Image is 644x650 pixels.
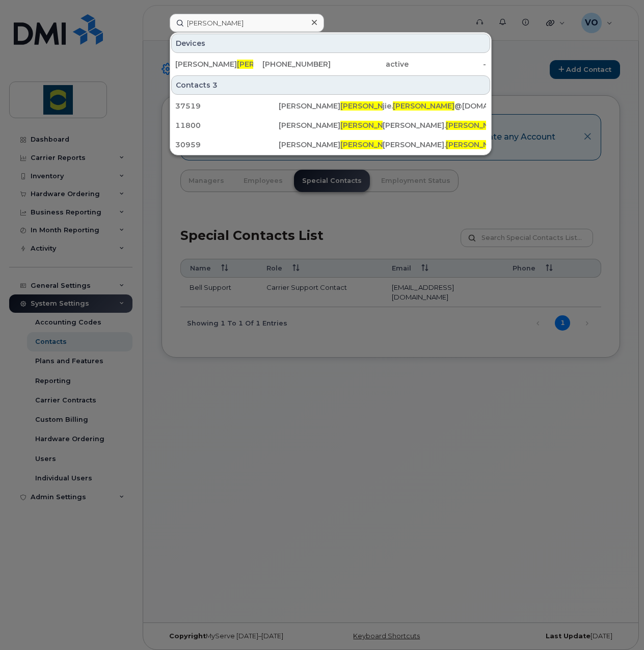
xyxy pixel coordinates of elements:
[171,97,490,115] a: 37519[PERSON_NAME][PERSON_NAME]jie.[PERSON_NAME]@[DOMAIN_NAME]
[279,101,382,111] div: [PERSON_NAME]
[340,121,402,130] span: [PERSON_NAME]
[175,120,279,130] div: 11800
[253,59,331,69] div: [PHONE_NUMBER]
[383,120,486,130] div: [PERSON_NAME]. @[DOMAIN_NAME]
[393,101,454,111] span: [PERSON_NAME]
[340,140,402,149] span: [PERSON_NAME]
[383,140,486,150] div: [PERSON_NAME]. @[DOMAIN_NAME]
[212,80,218,90] span: 3
[446,140,507,149] span: [PERSON_NAME]
[171,55,490,73] a: [PERSON_NAME][PERSON_NAME][PHONE_NUMBER]active-
[279,140,382,150] div: [PERSON_NAME]
[171,75,490,95] div: Contacts
[171,136,490,154] a: 30959[PERSON_NAME][PERSON_NAME][PERSON_NAME].[PERSON_NAME]@[DOMAIN_NAME]
[237,60,299,69] span: [PERSON_NAME]
[383,101,486,111] div: jie. @[DOMAIN_NAME]
[279,120,382,130] div: [PERSON_NAME] ????
[171,34,490,53] div: Devices
[175,59,253,69] div: [PERSON_NAME]
[175,140,279,150] div: 30959
[171,116,490,134] a: 11800[PERSON_NAME][PERSON_NAME]????[PERSON_NAME].[PERSON_NAME]@[DOMAIN_NAME]
[340,101,402,111] span: [PERSON_NAME]
[175,101,279,111] div: 37519
[446,121,507,130] span: [PERSON_NAME]
[331,59,409,69] div: active
[409,59,487,69] div: -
